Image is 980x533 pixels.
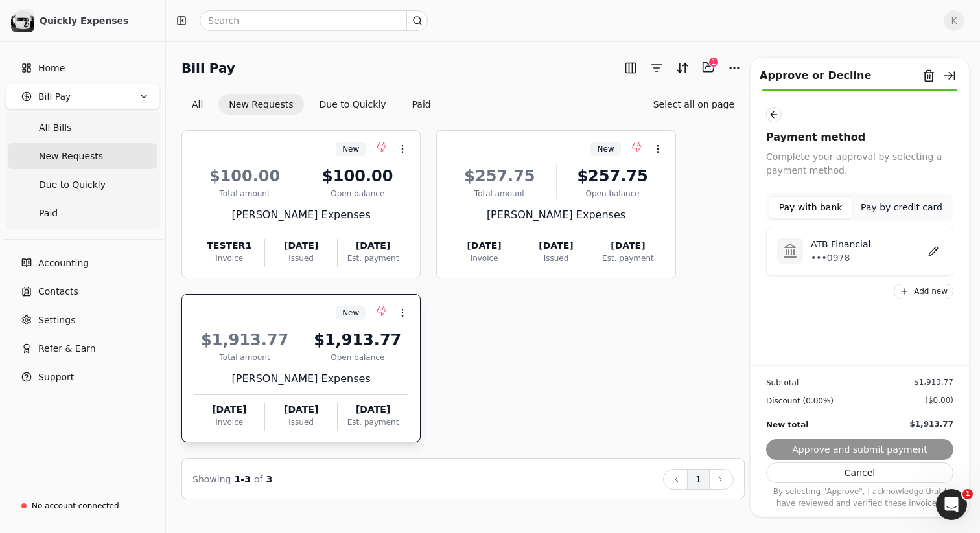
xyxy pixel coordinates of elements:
div: Invoice [449,253,519,264]
div: Invoice filter options [181,94,441,115]
button: K [944,10,964,31]
a: All Bills [8,115,157,141]
div: [DATE] [194,403,264,416]
div: Quickly Expenses [40,14,154,27]
div: [PERSON_NAME] Expenses [194,207,408,223]
div: [PERSON_NAME] Expenses [449,207,663,223]
button: Batch (1) [698,57,719,78]
button: Sort [672,58,693,78]
div: Est. payment [338,416,408,428]
p: •••0978 [811,251,870,265]
a: Home [5,55,160,81]
div: ($0.00) [925,394,953,406]
span: New Requests [39,150,103,163]
div: Total amount [449,188,550,199]
button: More [724,58,745,78]
span: Refer & Earn [38,342,96,356]
input: Search [200,10,428,31]
span: Due to Quickly [39,178,106,192]
h2: Bill Pay [181,58,235,78]
button: New Requests [218,94,303,115]
button: Paid [402,94,441,115]
div: Total amount [194,188,296,199]
div: Open balance [307,352,408,363]
span: All Bills [39,121,71,135]
span: Paid [39,207,58,220]
span: New [597,143,614,155]
div: [DATE] [265,239,336,253]
span: of [254,474,263,484]
a: Accounting [5,250,160,276]
div: [DATE] [449,239,519,253]
div: No account connected [32,500,119,512]
div: $100.00 [194,164,296,188]
div: Payment method [766,130,953,145]
span: Home [38,62,65,75]
button: 1 [687,469,710,490]
button: Due to Quickly [309,94,397,115]
div: $257.75 [562,164,664,188]
p: Complete your approval by selecting a payment method. [766,150,953,177]
div: Subtotal [766,376,799,389]
span: New [342,143,359,155]
div: $257.75 [449,164,550,188]
button: Pay with bank [769,196,852,219]
div: [PERSON_NAME] Expenses [194,371,408,387]
div: Issued [520,253,592,264]
button: Support [5,364,160,390]
a: Settings [5,307,160,333]
div: Open balance [562,188,664,199]
div: [DATE] [520,239,592,253]
div: Issued [265,253,336,264]
button: Bill Pay [5,84,160,109]
div: Est. payment [592,253,663,264]
p: ATB Financial [811,238,870,251]
span: Accounting [38,256,89,270]
div: Invoice [194,253,264,264]
a: Paid [8,200,157,226]
a: No account connected [5,494,160,517]
div: Discount (0.00%) [766,394,834,407]
button: All [181,94,213,115]
div: $1,913.77 [307,328,408,352]
span: Showing [192,474,231,484]
div: $1,913.77 [909,418,953,430]
div: TESTER1 [194,239,264,253]
div: Issued [265,416,336,428]
span: Bill Pay [38,90,71,104]
p: By selecting "Approve", I acknowledge that I have reviewed and verified these invoices. [766,486,953,509]
div: Est. payment [338,253,408,264]
span: Contacts [38,285,78,299]
button: Cancel [766,462,953,483]
button: Pay by credit card [852,196,951,219]
span: New [342,307,359,319]
div: Invoice [194,416,264,428]
iframe: Intercom live chat [936,489,967,520]
a: New Requests [8,143,157,169]
span: 3 [266,474,273,484]
div: [DATE] [592,239,663,253]
button: Refer & Earn [5,335,160,361]
span: Settings [38,313,75,327]
div: [DATE] [265,403,336,416]
div: [DATE] [338,239,408,253]
div: $1,913.77 [194,328,296,352]
div: Total amount [194,352,296,363]
div: New total [766,418,808,431]
div: $1,913.77 [914,376,953,388]
div: $100.00 [307,164,408,188]
img: a7430e03-5703-430b-9462-2a807a799ba4.jpeg [11,9,34,32]
div: Approve or Decline [760,68,871,84]
button: Add new [894,284,953,299]
span: 1 - 3 [235,474,251,484]
span: Support [38,370,74,384]
div: 1 [708,57,719,67]
a: Contacts [5,278,160,304]
span: 1 [962,489,973,499]
button: Select all on page [643,94,745,115]
a: Due to Quickly [8,172,157,198]
div: [DATE] [338,403,408,416]
div: Open balance [307,188,408,199]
